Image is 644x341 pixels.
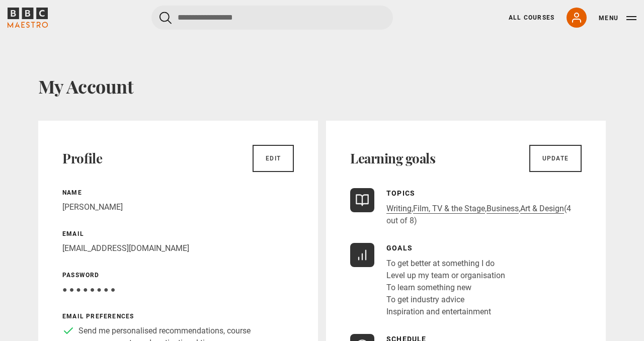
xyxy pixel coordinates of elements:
[62,285,115,294] span: ● ● ● ● ● ● ● ●
[62,188,294,197] p: Name
[62,242,294,254] p: [EMAIL_ADDRESS][DOMAIN_NAME]
[386,306,505,318] li: Inspiration and entertainment
[529,145,582,172] a: Update
[62,312,294,321] p: Email preferences
[62,229,294,238] p: Email
[253,145,294,172] a: Edit
[386,203,582,227] p: , , , (4 out of 8)
[509,13,554,22] a: All Courses
[386,243,505,253] p: Goals
[487,204,519,214] a: Business
[151,6,393,30] input: Search
[386,204,412,214] a: Writing
[350,150,435,166] h2: Learning goals
[159,12,172,24] button: Submit the search query
[599,13,636,23] button: Toggle navigation
[62,150,102,166] h2: Profile
[62,201,294,213] p: [PERSON_NAME]
[386,258,505,270] li: To get better at something I do
[386,188,582,199] p: Topics
[386,270,505,282] li: Level up my team or organisation
[38,75,606,97] h1: My Account
[62,271,294,280] p: Password
[8,8,48,28] svg: BBC Maestro
[386,282,505,294] li: To learn something new
[520,204,564,214] a: Art & Design
[413,204,485,214] a: Film, TV & the Stage
[386,294,505,306] li: To get industry advice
